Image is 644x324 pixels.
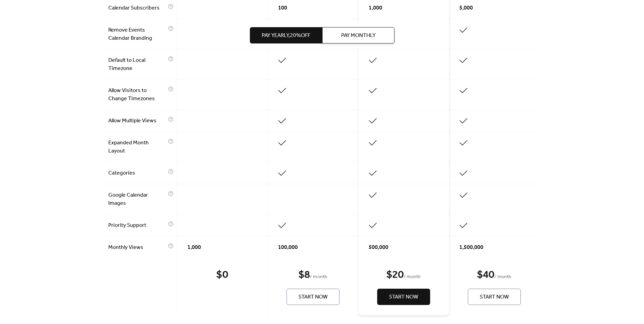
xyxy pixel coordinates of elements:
[298,293,328,301] span: Start Now
[287,289,339,305] button: Start Now
[322,27,394,43] button: Pay Monthly
[187,244,201,252] span: 1,000
[108,26,166,42] span: Remove Events Calendar Branding
[389,293,418,301] span: Start Now
[459,244,483,252] span: 1,500,000
[108,139,166,155] span: Expanded Month Layout
[216,268,228,282] div: $ 0
[404,273,421,281] span: / month
[298,268,310,282] div: $ 8
[377,289,430,305] button: Start Now
[494,273,511,281] span: / month
[108,221,166,230] span: Priority Support
[310,273,327,281] span: / month
[108,169,166,177] span: Categories
[108,4,166,12] span: Calendar Subscribers
[108,56,166,73] span: Default to Local Timezone
[108,244,166,252] span: Monthly Views
[468,289,521,305] button: Start Now
[278,244,298,252] span: 100,000
[108,87,166,103] span: Allow Visitors to Change Timezones
[341,32,375,40] span: Pay Monthly
[480,293,509,301] span: Start Now
[459,4,473,12] span: 5,000
[262,32,310,40] span: Pay Yearly, 20% off
[108,117,166,125] span: Allow Multiple Views
[250,27,322,43] button: Pay Yearly,20%off
[108,191,166,208] span: Google Calendar Images
[477,268,494,282] div: $ 40
[369,244,388,252] span: 500,000
[386,268,404,282] div: $ 20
